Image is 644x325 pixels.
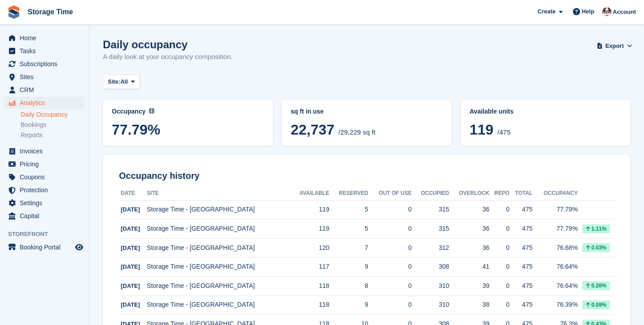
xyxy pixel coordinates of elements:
[20,184,73,196] span: Protection
[147,219,289,239] td: Storage Time - [GEOGRAPHIC_DATA]
[602,7,611,16] img: Saeed
[4,145,85,157] a: menu
[21,121,85,129] a: Bookings
[4,241,85,253] a: menu
[103,52,233,62] p: A daily look at your occupancy composition.
[119,186,147,201] th: Date
[329,200,368,219] td: 5
[147,257,289,277] td: Storage Time - [GEOGRAPHIC_DATA]
[509,277,532,296] td: 475
[533,257,578,277] td: 76.64%
[20,197,73,209] span: Settings
[121,245,140,251] span: [DATE]
[121,225,140,232] span: [DATE]
[606,42,624,51] span: Export
[119,171,614,181] h2: Occupancy history
[470,108,513,115] span: Available units
[291,122,335,138] span: 22,737
[290,277,330,296] td: 118
[4,97,85,109] a: menu
[291,108,324,115] span: sq ft in use
[4,171,85,183] a: menu
[20,84,73,96] span: CRM
[112,108,145,115] span: Occupancy
[4,184,85,196] a: menu
[20,97,73,109] span: Analytics
[329,238,368,257] td: 7
[509,200,532,219] td: 475
[4,71,85,83] a: menu
[291,107,443,116] abbr: Current breakdown of %{unit} occupied
[538,7,555,16] span: Create
[411,224,449,233] div: 315
[147,186,289,201] th: Site
[290,219,330,239] td: 119
[21,131,85,139] a: Reports
[20,210,73,222] span: Capital
[368,219,411,239] td: 0
[582,281,610,290] div: 0.26%
[329,277,368,296] td: 8
[533,238,578,257] td: 76.68%
[533,295,578,315] td: 76.39%
[509,257,532,277] td: 475
[290,238,330,257] td: 120
[112,122,264,138] span: 77.79%
[20,171,73,183] span: Coupons
[4,32,85,44] a: menu
[449,243,489,253] div: 36
[533,277,578,296] td: 76.64%
[4,210,85,222] a: menu
[8,230,89,239] span: Storefront
[582,224,610,233] div: 1.11%
[20,158,73,170] span: Pricing
[449,224,489,233] div: 36
[20,241,73,253] span: Booking Portal
[290,257,330,277] td: 117
[509,295,532,315] td: 475
[411,243,449,253] div: 312
[489,281,509,291] div: 0
[449,300,489,309] div: 38
[411,205,449,214] div: 315
[598,38,631,53] button: Export
[24,4,76,19] a: Storage Time
[489,262,509,271] div: 0
[368,200,411,219] td: 0
[368,257,411,277] td: 0
[489,205,509,214] div: 0
[290,186,330,201] th: Available
[582,300,610,309] div: 0.09%
[582,243,610,252] div: 0.03%
[290,200,330,219] td: 119
[449,205,489,214] div: 36
[411,300,449,309] div: 310
[121,206,140,213] span: [DATE]
[21,110,85,119] a: Daily Occupancy
[509,219,532,239] td: 475
[121,301,140,308] span: [DATE]
[329,257,368,277] td: 9
[7,5,21,19] img: stora-icon-8386f47178a22dfd0bd8f6a31ec36ba5ce8667c1dd55bd0f319d3a0aa187defe.svg
[103,38,233,51] h1: Daily occupancy
[470,122,493,138] span: 119
[533,219,578,239] td: 77.79%
[20,45,73,57] span: Tasks
[108,77,120,86] span: Site:
[20,145,73,157] span: Invoices
[20,58,73,70] span: Subscriptions
[449,186,489,201] th: Overlock
[149,108,154,114] img: icon-info-grey-7440780725fd019a000dd9b08b2336e03edf1995a4989e88bcd33f0948082b44.svg
[147,277,289,296] td: Storage Time - [GEOGRAPHIC_DATA]
[290,295,330,315] td: 118
[470,107,622,116] abbr: Current percentage of units occupied or overlocked
[368,277,411,296] td: 0
[368,186,411,201] th: Out of Use
[368,295,411,315] td: 0
[533,200,578,219] td: 77.79%
[20,71,73,83] span: Sites
[489,186,509,201] th: Repo
[120,77,128,86] span: All
[4,197,85,209] a: menu
[147,238,289,257] td: Storage Time - [GEOGRAPHIC_DATA]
